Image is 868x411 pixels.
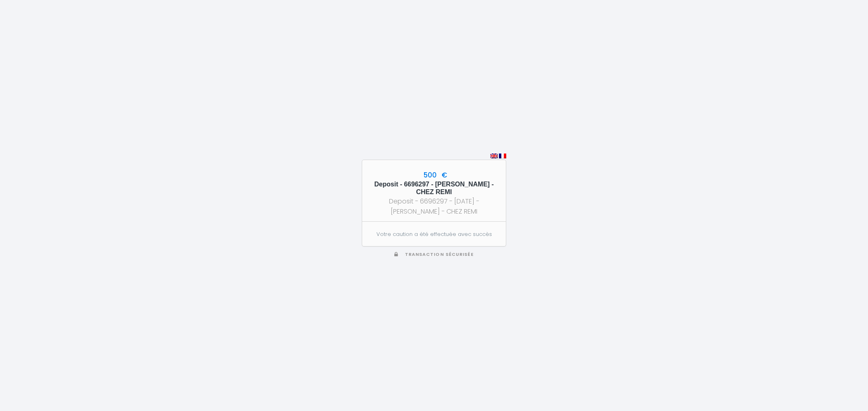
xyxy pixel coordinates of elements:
img: fr.png [499,154,506,158]
span: 500 € [421,170,447,180]
p: Votre caution a été effectuée avec succès [371,230,497,238]
img: en.png [490,154,498,158]
span: Transaction sécurisée [405,251,474,257]
h5: Deposit - 6696297 - [PERSON_NAME] - CHEZ REMI [370,180,498,196]
div: Deposit - 6696297 - [DATE] - [PERSON_NAME] - CHEZ REMI [370,196,498,216]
